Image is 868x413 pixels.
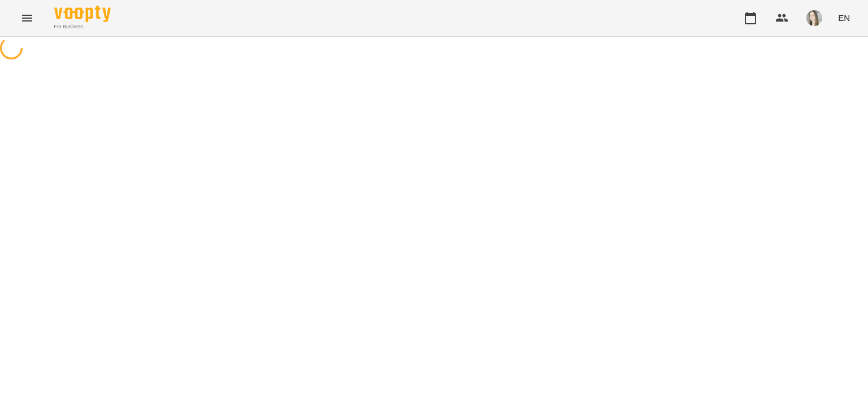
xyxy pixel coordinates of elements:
[54,6,111,22] img: Voopty Logo
[838,12,850,24] span: EN
[14,5,41,32] button: Menu
[54,23,111,31] span: For Business
[806,10,822,26] img: a8d7fb5a1d89beb58b3ded8a11ed441a.jpeg
[834,7,854,28] button: EN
